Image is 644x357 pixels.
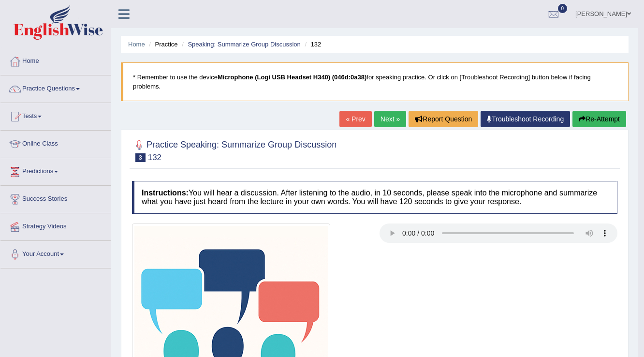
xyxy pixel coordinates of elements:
[121,62,629,101] blockquote: * Remember to use the device for speaking practice. Or click on [Troubleshoot Recording] button b...
[0,158,111,182] a: Predictions
[188,41,300,48] a: Speaking: Summarize Group Discussion
[0,213,111,238] a: Strategy Videos
[142,189,189,197] b: Instructions:
[0,186,111,210] a: Success Stories
[146,40,177,49] li: Practice
[128,41,145,48] a: Home
[481,111,570,127] a: Troubleshoot Recording
[409,111,478,127] button: Report Question
[0,131,111,155] a: Online Class
[132,181,617,213] h4: You will hear a discussion. After listening to the audio, in 10 seconds, please speak into the mi...
[132,138,337,162] h2: Practice Speaking: Summarize Group Discussion
[558,4,568,13] span: 0
[0,75,111,100] a: Practice Questions
[0,103,111,127] a: Tests
[374,111,406,127] a: Next »
[148,153,161,162] small: 132
[302,40,321,49] li: 132
[218,74,366,81] b: Microphone (Logi USB Headset H340) (046d:0a38)
[0,48,111,72] a: Home
[135,153,146,162] span: 3
[572,111,626,127] button: Re-Attempt
[339,111,371,127] a: « Prev
[0,241,111,265] a: Your Account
